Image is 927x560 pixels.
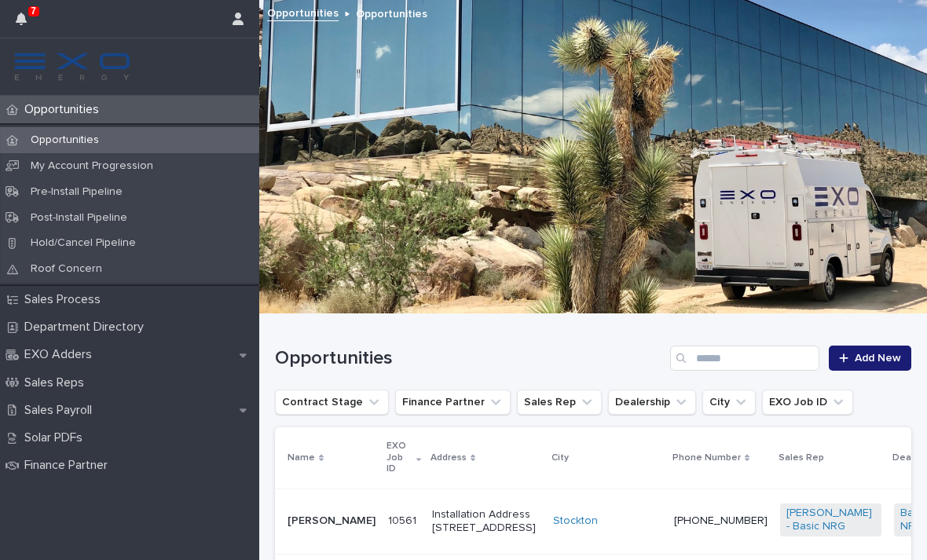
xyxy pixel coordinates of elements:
div: 7 [16,9,36,38]
p: Opportunities [18,102,112,117]
p: Phone Number [672,449,741,467]
p: Sales Rep [779,449,824,467]
button: Contract Stage [275,390,389,415]
p: EXO Adders [18,347,104,362]
a: [PERSON_NAME] - Basic NRG [786,507,875,533]
p: Solar PDFs [18,430,95,445]
a: [PHONE_NUMBER] [674,515,768,526]
span: Add New [855,353,901,364]
p: Sales Payroll [18,403,104,418]
p: My Account Progression [18,159,166,173]
p: 10561 [388,511,420,528]
p: City [551,449,569,467]
a: Opportunities [267,3,339,21]
h1: Opportunities [275,347,664,370]
a: Add New [829,346,911,371]
p: Name [288,449,315,467]
a: Stockton [553,514,598,528]
p: Hold/Cancel Pipeline [18,236,148,250]
p: Sales Process [18,292,113,307]
img: FKS5r6ZBThi8E5hshIGi [13,51,132,82]
p: Pre-Install Pipeline [18,185,135,199]
p: Post-Install Pipeline [18,211,140,225]
p: [PERSON_NAME] [288,514,376,528]
p: Opportunities [356,4,427,21]
p: Opportunities [18,134,112,147]
button: Finance Partner [395,390,511,415]
input: Search [670,346,819,371]
p: 7 [31,5,36,16]
p: Installation Address [STREET_ADDRESS] [432,508,540,535]
button: EXO Job ID [762,390,853,415]
p: Roof Concern [18,262,115,276]
p: EXO Job ID [387,437,412,478]
button: City [702,390,756,415]
button: Sales Rep [517,390,602,415]
p: Sales Reps [18,375,97,390]
p: Address [431,449,467,467]
p: Finance Partner [18,458,120,473]
button: Dealership [608,390,696,415]
p: Department Directory [18,320,156,335]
